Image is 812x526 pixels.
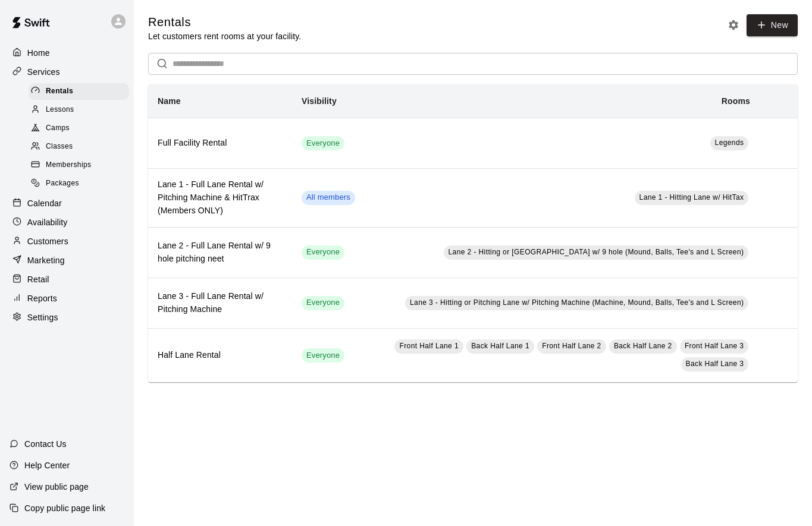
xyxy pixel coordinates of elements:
[24,502,105,514] p: Copy public page link
[158,137,283,150] h6: Full Facility Rental
[27,292,57,304] p: Reports
[10,213,124,231] a: Availability
[302,296,344,310] div: This service is visible to all of your customers
[27,273,49,285] p: Retail
[29,175,134,193] a: Packages
[27,66,60,78] p: Services
[302,297,344,308] span: Everyone
[24,438,67,450] p: Contact Us
[614,342,672,350] span: Back Half Lane 2
[302,138,344,149] span: Everyone
[148,84,798,382] table: simple table
[302,245,344,260] div: This service is visible to all of your customers
[10,289,124,307] a: Reports
[302,348,344,363] div: This service is visible to all of your customers
[46,141,73,153] span: Classes
[158,349,283,362] h6: Half Lane Rental
[27,254,65,266] p: Marketing
[722,96,750,106] b: Rooms
[302,247,344,258] span: Everyone
[27,311,58,323] p: Settings
[29,82,134,100] a: Rentals
[10,270,124,288] a: Retail
[148,30,301,42] p: Let customers rent rooms at your facility.
[46,122,70,134] span: Camps
[158,178,283,218] h6: Lane 1 - Full Lane Rental w/ Pitching Machine & HitTrax (Members ONLY)
[10,194,124,212] a: Calendar
[158,96,181,106] b: Name
[27,216,68,228] p: Availability
[46,159,91,171] span: Memberships
[29,156,134,175] a: Memberships
[29,100,134,119] a: Lessons
[399,342,459,350] span: Front Half Lane 1
[29,157,129,174] div: Memberships
[158,240,283,266] h6: Lane 2 - Full Lane Rental w/ 9 hole pitching neet
[639,193,744,201] span: Lane 1 - Hitting Lane w/ HitTax
[29,120,129,137] div: Camps
[410,298,744,307] span: Lane 3 - Hitting or Pitching Lane w/ Pitching Machine (Machine, Mound, Balls, Tee's and L Screen)
[29,102,129,118] div: Lessons
[725,16,742,34] button: Rental settings
[24,459,70,471] p: Help Center
[471,342,529,350] span: Back Half Lane 1
[46,104,74,116] span: Lessons
[29,83,129,100] div: Rentals
[46,86,73,97] span: Rentals
[715,138,744,147] span: Legends
[29,119,134,138] a: Camps
[10,63,124,81] a: Services
[747,14,798,36] a: New
[686,360,744,368] span: Back Half Lane 3
[158,290,283,316] h6: Lane 3 - Full Lane Rental w/ Pitching Machine
[302,192,355,203] span: All members
[148,14,301,30] h5: Rentals
[10,44,124,62] a: Home
[10,232,124,250] a: Customers
[29,138,134,156] a: Classes
[685,342,744,350] span: Front Half Lane 3
[302,191,355,205] div: This service is visible to all members
[29,138,129,155] div: Classes
[29,175,129,192] div: Packages
[542,342,601,350] span: Front Half Lane 2
[10,251,124,269] a: Marketing
[27,235,68,247] p: Customers
[302,350,344,361] span: Everyone
[27,197,62,209] p: Calendar
[46,178,79,190] span: Packages
[449,248,744,256] span: Lane 2 - Hitting or [GEOGRAPHIC_DATA] w/ 9 hole (Mound, Balls, Tee's and L Screen)
[24,481,89,493] p: View public page
[302,96,337,106] b: Visibility
[302,136,344,150] div: This service is visible to all of your customers
[27,47,50,59] p: Home
[10,308,124,326] a: Settings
